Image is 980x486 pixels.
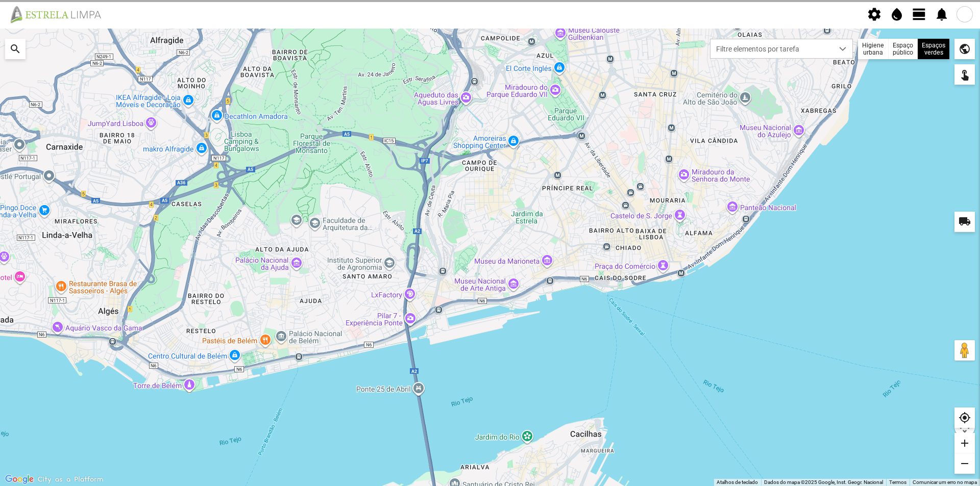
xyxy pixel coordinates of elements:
[889,7,904,22] span: water_drop
[7,5,112,23] img: file
[954,212,975,232] div: local_shipping
[934,7,949,22] span: notifications
[913,479,977,485] a: Comunicar um erro no mapa
[954,340,975,361] button: Arraste o Pegman para o mapa para abrir o Street View
[5,39,26,59] div: search
[710,39,833,58] span: Filtre elementos por tarefa
[912,7,927,22] span: view_day
[867,7,882,22] span: settings
[889,479,906,485] a: Termos (abre num novo separador)
[3,473,36,486] img: Google
[833,39,853,58] div: dropdown trigger
[889,39,918,59] div: Espaço público
[918,39,949,59] div: Espaços verdes
[764,479,883,485] span: Dados do mapa ©2025 Google, Inst. Geogr. Nacional
[954,433,975,453] div: add
[717,479,758,486] button: Atalhos de teclado
[954,407,975,428] div: my_location
[858,39,889,59] div: Higiene urbana
[954,453,975,474] div: remove
[954,39,975,59] div: public
[3,473,36,486] a: Abrir esta área no Google Maps (abre uma nova janela)
[954,64,975,85] div: touch_app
